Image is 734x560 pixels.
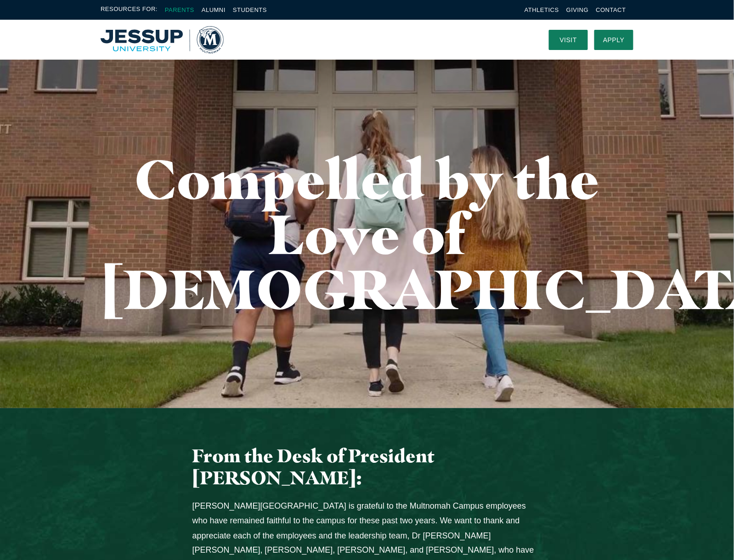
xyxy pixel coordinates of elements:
[202,6,226,13] a: Alumni
[594,30,633,50] a: Apply
[165,6,194,13] a: Parents
[101,5,158,15] span: Resources For:
[233,6,267,13] a: Students
[101,26,224,54] a: Home
[549,30,588,50] a: Visit
[566,6,589,13] a: Giving
[596,6,626,13] a: Contact
[192,444,435,489] span: From the Desk of President [PERSON_NAME]:
[101,151,633,316] h1: Compelled by the Love of [DEMOGRAPHIC_DATA]
[525,6,559,13] a: Athletics
[101,26,224,54] img: Multnomah University Logo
